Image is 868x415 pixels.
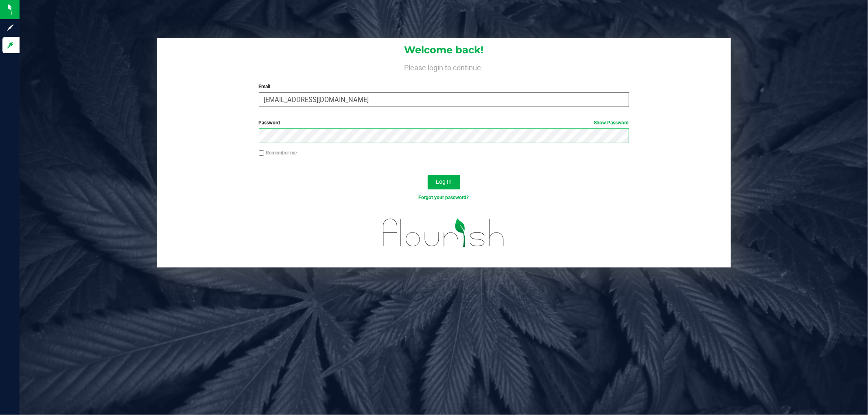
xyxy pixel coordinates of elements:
[259,149,297,156] label: Remember me
[6,41,14,49] inline-svg: Log in
[157,45,731,55] h1: Welcome back!
[428,175,460,189] button: Log In
[6,24,14,32] inline-svg: Sign up
[259,120,280,126] span: Password
[372,210,516,256] img: flourish_logo.svg
[259,150,265,156] input: Remember me
[594,120,629,126] a: Show Password
[259,83,629,90] label: Email
[419,195,469,200] a: Forgot your password?
[436,178,452,185] span: Log In
[157,62,731,72] h4: Please login to continue.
